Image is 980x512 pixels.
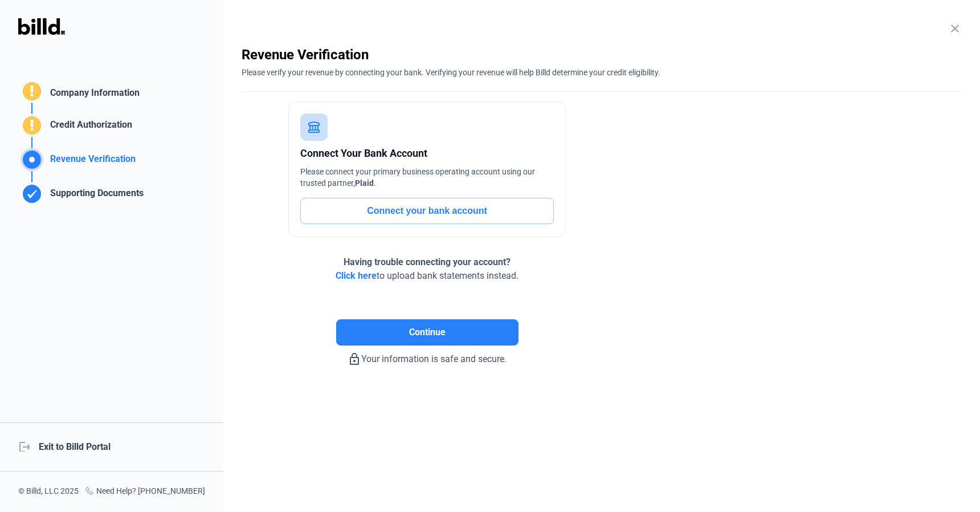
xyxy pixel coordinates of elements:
div: Revenue Verification [46,152,136,171]
div: Your information is safe and secure. [242,346,612,366]
div: to upload bank statements instead. [336,255,518,283]
div: Credit Authorization [46,118,132,137]
button: Continue [336,319,518,346]
mat-icon: close [948,22,962,35]
div: Please connect your primary business operating account using our trusted partner, . [300,166,554,189]
span: Plaid [355,178,374,188]
div: Supporting Documents [46,186,144,205]
mat-icon: lock_outline [348,352,361,366]
img: Billd Logo [18,18,65,35]
span: Continue [409,326,446,339]
div: Company Information [46,86,140,103]
span: Click here [336,270,377,281]
span: Having trouble connecting your account? [344,257,511,267]
mat-icon: logout [18,440,30,452]
button: Connect your bank account [300,198,554,224]
div: Connect Your Bank Account [300,145,554,161]
div: Revenue Verification [242,46,962,64]
div: Please verify your revenue by connecting your bank. Verifying your revenue will help Billd determ... [242,64,962,78]
div: Need Help? [PHONE_NUMBER] [85,485,205,498]
div: © Billd, LLC 2025 [18,485,79,498]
